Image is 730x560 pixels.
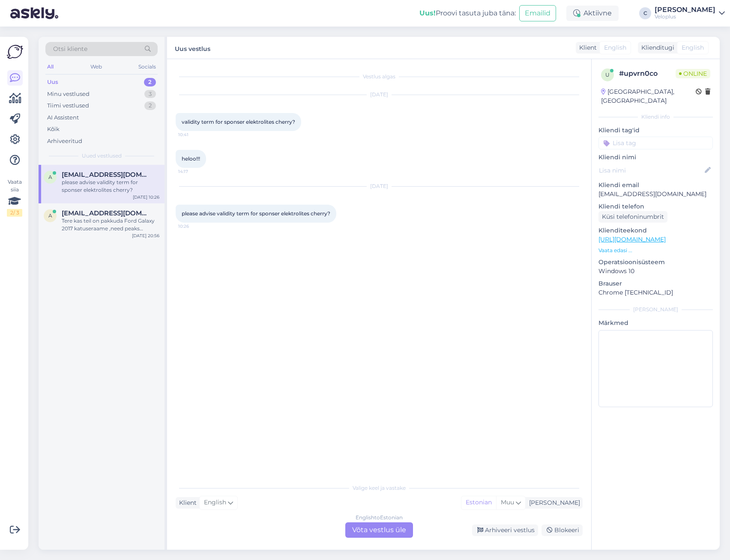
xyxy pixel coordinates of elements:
span: English [204,498,226,507]
span: Otsi kliente [53,45,87,54]
span: English [604,43,626,52]
div: Küsi telefoninumbrit [598,211,667,223]
span: 10:26 [178,223,210,229]
span: English [682,43,704,52]
div: please advise validity term for sponser elektrolites cherry? [62,179,159,194]
p: Kliendi tag'id [598,126,713,135]
span: Muu [501,498,514,506]
div: [PERSON_NAME] [526,498,580,507]
p: Chrome [TECHNICAL_ID] [598,288,713,297]
div: 2 / 3 [7,209,22,217]
p: Märkmed [598,319,713,328]
div: Estonian [461,496,496,509]
span: 14:17 [178,168,210,175]
div: Aktiivne [566,6,619,21]
span: 10:41 [178,131,210,138]
p: [EMAIL_ADDRESS][DOMAIN_NAME] [598,190,713,199]
div: Vestlus algas [176,73,583,80]
div: Arhiveeritud [47,137,82,146]
div: Tere kas teil on pakkuda Ford Galaxy 2017 katuseraame ,need peaks kinnitama siinidele [62,217,159,232]
div: Kõik [47,125,60,134]
div: Arhiveeri vestlus [472,524,538,536]
img: Askly Logo [7,44,23,60]
div: [DATE] [176,91,583,98]
span: andris@greenline.lv [62,171,151,179]
div: C [639,7,651,19]
p: Kliendi telefon [598,202,713,211]
div: [PERSON_NAME] [655,6,715,13]
span: please advise validity term for sponser elektrolites cherry? [182,210,330,217]
p: Vaata edasi ... [598,247,713,254]
div: Klienditugi [638,43,674,52]
span: a [48,212,52,219]
a: [PERSON_NAME]Veloplus [655,6,725,20]
div: Socials [137,61,158,72]
span: Online [676,69,710,78]
div: [GEOGRAPHIC_DATA], [GEOGRAPHIC_DATA] [601,87,696,105]
span: a [48,174,52,180]
div: [DATE] [176,182,583,190]
div: 2 [144,78,156,86]
span: validity term for sponser elektrolites cherry? [182,119,295,125]
div: [DATE] 20:56 [132,232,159,239]
div: Veloplus [655,13,715,20]
div: Kliendi info [598,113,713,121]
input: Lisa nimi [599,166,703,175]
div: Minu vestlused [47,90,90,98]
div: Klient [176,498,197,507]
span: heloo!!! [182,155,200,162]
div: 3 [144,90,156,98]
div: Valige keel ja vastake [176,484,583,492]
div: All [45,61,55,72]
span: agris.kuuba.002@mail.ee [62,209,151,217]
input: Lisa tag [598,137,713,149]
span: Uued vestlused [82,152,122,160]
p: Kliendi nimi [598,153,713,162]
div: Võta vestlus üle [345,522,413,538]
div: Klient [576,43,597,52]
button: Emailid [519,5,556,21]
p: Windows 10 [598,267,713,276]
b: Uus! [419,9,436,17]
div: [PERSON_NAME] [598,306,713,313]
div: Proovi tasuta juba täna: [419,8,516,18]
div: AI Assistent [47,113,79,122]
a: [URL][DOMAIN_NAME] [598,235,666,243]
div: # upvrn0co [619,69,676,79]
p: Brauser [598,279,713,288]
div: Web [89,61,104,72]
span: u [605,71,610,78]
div: [DATE] 10:26 [133,194,159,200]
div: English to Estonian [356,514,403,521]
div: Tiimi vestlused [47,101,89,110]
div: Blokeeri [542,524,583,536]
p: Kliendi email [598,181,713,190]
div: Uus [47,78,58,86]
p: Operatsioonisüsteem [598,258,713,267]
label: Uus vestlus [175,42,210,54]
div: Vaata siia [7,178,22,217]
p: Klienditeekond [598,226,713,235]
div: 2 [144,101,156,110]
